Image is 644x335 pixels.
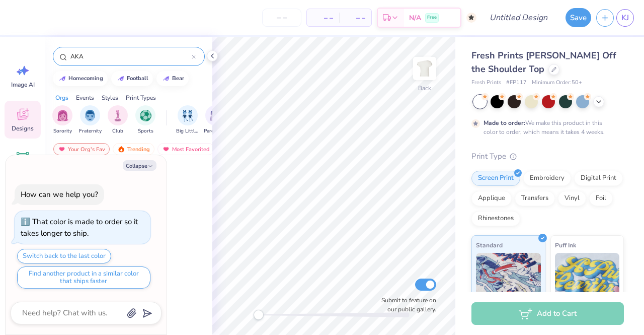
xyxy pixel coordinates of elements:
div: Print Type [471,151,624,162]
div: How can we help you? [21,189,98,199]
img: trend_line.gif [162,76,170,82]
div: Styles [102,93,118,102]
span: Free [427,14,437,21]
input: Try "Alpha" [69,51,192,61]
div: We make this product in this color to order, which means it takes 4 weeks. [484,118,607,137]
div: filter for Sorority [52,105,72,135]
div: Trending [113,143,154,155]
span: Club [112,127,123,135]
div: Most Favorited [157,143,214,155]
div: Digital Print [574,171,623,186]
div: homecoming [68,76,103,81]
span: KJ [621,12,629,24]
div: Back [418,84,431,93]
span: Big Little Reveal [176,127,199,135]
span: – – [345,13,365,23]
img: Sorority Image [57,110,68,121]
div: Screen Print [471,171,520,186]
span: Designs [12,124,34,132]
img: Club Image [112,110,123,121]
button: Find another product in a similar color that ships faster [17,266,150,289]
img: Back [415,58,435,79]
span: Standard [476,240,503,250]
div: Embroidery [523,171,571,186]
button: filter button [204,105,227,135]
img: trending.gif [117,146,125,153]
span: Fraternity [79,127,102,135]
button: filter button [135,105,155,135]
a: KJ [616,9,634,27]
img: trend_line.gif [117,76,125,82]
span: Fresh Prints [471,79,501,87]
span: Fresh Prints [PERSON_NAME] Off the Shoulder Top [471,49,616,75]
span: # FP117 [506,79,527,87]
img: Parent's Weekend Image [210,110,221,121]
button: football [111,71,153,86]
div: Print Types [126,93,156,102]
span: Parent's Weekend [204,127,227,135]
div: Events [76,93,94,102]
div: Applique [471,191,512,206]
span: Sports [138,127,153,135]
div: football [127,76,148,81]
span: – – [313,13,333,23]
button: filter button [108,105,128,135]
div: Your Org's Fav [53,143,110,155]
img: trend_line.gif [58,76,66,82]
div: Vinyl [558,191,586,206]
div: filter for Parent's Weekend [204,105,227,135]
button: filter button [176,105,199,135]
button: Switch back to the last color [17,249,111,263]
img: Puff Ink [555,253,620,303]
div: Rhinestones [471,211,520,226]
img: most_fav.gif [58,146,66,153]
span: N/A [409,13,421,23]
div: Orgs [55,93,68,102]
span: Puff Ink [555,240,576,250]
div: filter for Big Little Reveal [176,105,199,135]
img: Fraternity Image [85,110,96,121]
button: filter button [52,105,72,135]
div: Foil [589,191,613,206]
img: Big Little Reveal Image [182,110,193,121]
span: Minimum Order: 50 + [532,79,582,87]
strong: Made to order: [484,119,525,127]
div: filter for Fraternity [79,105,102,135]
div: That color is made to order so it takes longer to ship. [21,217,138,238]
span: Sorority [53,127,72,135]
div: bear [172,76,184,81]
img: Standard [476,253,541,303]
button: bear [156,71,189,86]
button: Save [566,8,591,27]
div: filter for Sports [135,105,155,135]
div: filter for Club [108,105,128,135]
div: Accessibility label [254,310,264,320]
input: – – [262,9,301,27]
img: Sports Image [140,110,151,121]
span: Image AI [11,81,35,89]
button: Collapse [123,160,156,171]
img: most_fav.gif [162,146,170,153]
label: Submit to feature on our public gallery. [376,296,436,314]
input: Untitled Design [481,8,555,28]
button: filter button [79,105,102,135]
button: homecoming [53,71,108,86]
div: Transfers [515,191,555,206]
